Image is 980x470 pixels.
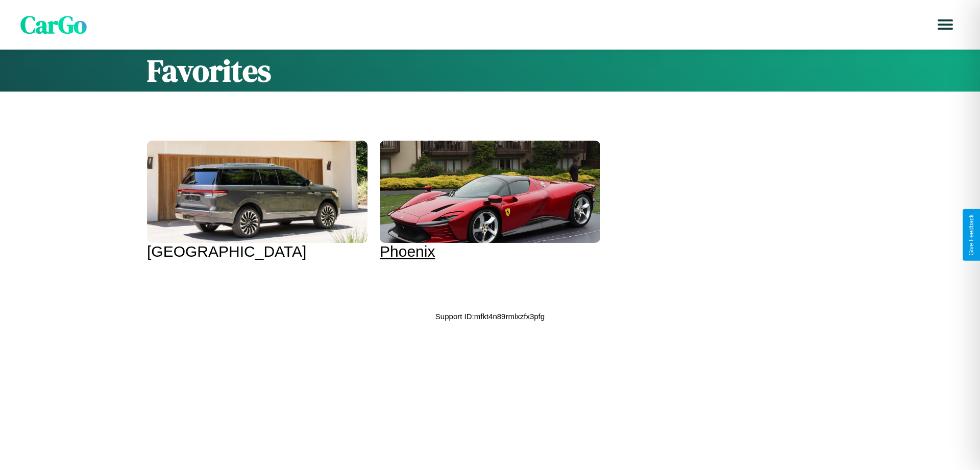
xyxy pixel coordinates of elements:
span: CarGo [20,8,87,41]
h1: Favorites [147,50,833,92]
p: Support ID: mfkt4n89rmlxzfx3pfg [435,309,545,323]
div: Phoenix [380,243,600,260]
div: [GEOGRAPHIC_DATA] [147,243,367,260]
div: Give Feedback [968,214,975,256]
button: Open menu [931,10,960,39]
